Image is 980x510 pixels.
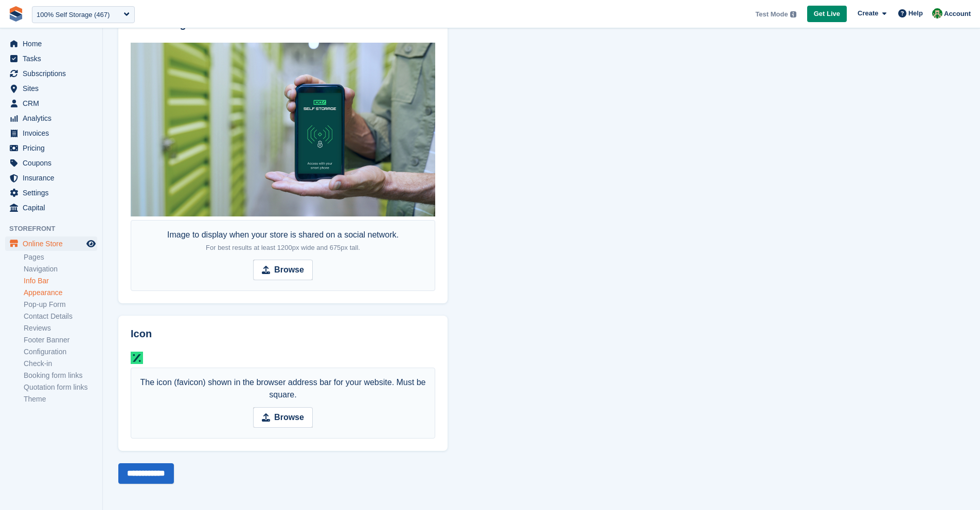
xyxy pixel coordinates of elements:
a: Configuration [24,347,97,357]
a: menu [5,126,97,140]
img: Mark Dawson [932,8,942,19]
a: menu [5,96,97,111]
a: menu [5,236,97,251]
a: Contact Details [24,312,97,321]
strong: Browse [274,264,304,276]
span: Test Mode [755,9,788,20]
span: Sites [23,81,84,96]
div: 100% Self Storage (467) [37,10,110,20]
span: For best results at least 1200px wide and 675px tall. [206,244,360,251]
a: Pages [24,252,97,262]
a: Quotation form links [24,383,97,392]
span: Pricing [23,141,84,155]
a: Navigation [24,264,97,274]
span: Capital [23,201,84,215]
span: Coupons [23,156,84,170]
img: stora-icon-8386f47178a22dfd0bd8f6a31ec36ba5ce8667c1dd55bd0f319d3a0aa187defe.svg [8,6,24,22]
a: menu [5,141,97,155]
span: Invoices [23,126,84,140]
a: Booking form links [24,371,97,380]
span: Home [23,37,84,51]
span: Insurance [23,171,84,185]
a: Get Live [807,6,847,23]
div: Image to display when your store is shared on a social network. [167,229,399,253]
a: Pop-up Form [24,300,97,309]
a: menu [5,37,97,51]
a: Preview store [85,238,97,250]
img: icon-info-grey-7440780725fd019a000dd9b08b2336e03edf1995a4989e88bcd33f0948082b44.svg [790,11,796,17]
a: Info Bar [24,276,97,286]
a: menu [5,81,97,96]
span: Tasks [23,51,84,66]
span: Create [858,8,878,19]
span: Settings [23,186,84,200]
a: menu [5,51,97,66]
a: Theme [24,394,97,404]
div: The icon (favicon) shown in the browser address bar for your website. Must be square. [136,376,430,401]
a: menu [5,111,97,125]
span: Online Store [23,236,84,251]
a: menu [5,171,97,185]
a: Reviews [24,323,97,333]
a: Check-in [24,359,97,369]
h2: Icon [131,328,435,340]
strong: Browse [274,411,304,424]
img: main-img-social.jpg [131,43,435,216]
input: Browse [253,407,313,428]
a: menu [5,156,97,170]
a: Appearance [24,288,97,298]
a: menu [5,186,97,200]
span: Help [908,8,923,19]
a: Footer Banner [24,335,97,345]
span: Get Live [814,9,840,19]
input: Browse [253,260,313,280]
span: CRM [23,96,84,111]
a: menu [5,201,97,215]
span: Subscriptions [23,66,84,81]
a: menu [5,66,97,81]
span: Account [944,9,971,19]
span: Analytics [23,111,84,125]
span: Storefront [9,224,102,234]
img: favicon.png [131,352,143,364]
